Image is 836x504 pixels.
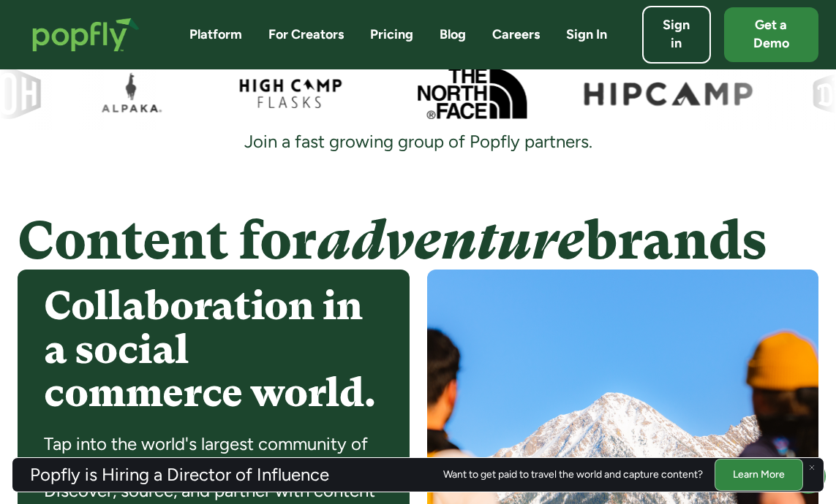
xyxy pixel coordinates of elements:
a: Learn More [715,459,803,490]
div: Sign in [657,16,696,53]
a: Platform [189,26,242,44]
a: Sign In [566,26,607,44]
a: home [18,3,154,66]
a: Get a Demo [724,7,818,61]
a: Sign in [642,6,711,63]
div: Want to get paid to travel the world and capture content? [443,469,703,481]
em: adventure [317,210,584,271]
div: Join a fast growing group of Popfly partners. [227,130,610,153]
h4: Content for brands [18,212,818,270]
div: Get a Demo [737,16,805,53]
a: For Creators [268,26,344,44]
h3: Popfly is Hiring a Director of Influence [30,466,329,484]
a: Careers [492,26,540,44]
a: Blog [440,26,466,44]
h4: Collaboration in a social commerce world. [44,284,383,414]
a: Pricing [370,26,413,44]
